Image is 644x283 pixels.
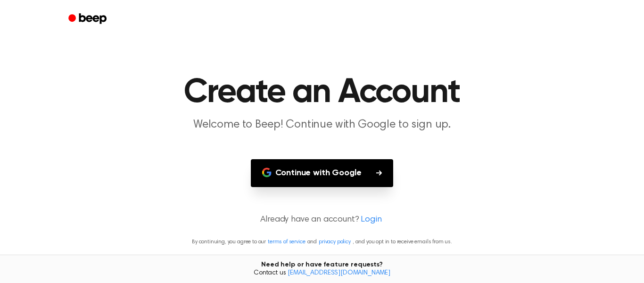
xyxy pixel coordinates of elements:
a: Login [361,214,381,226]
a: privacy policy [319,239,351,245]
p: Already have an account? [11,214,633,226]
a: [EMAIL_ADDRESS][DOMAIN_NAME] [288,270,390,276]
h1: Create an Account [81,76,563,110]
span: Contact us [6,269,638,278]
a: Beep [62,10,115,28]
p: Welcome to Beep! Continue with Google to sign up. [141,117,503,133]
button: Continue with Google [251,159,394,187]
p: By continuing, you agree to our and , and you opt in to receive emails from us. [11,238,633,246]
a: terms of service [268,239,305,245]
